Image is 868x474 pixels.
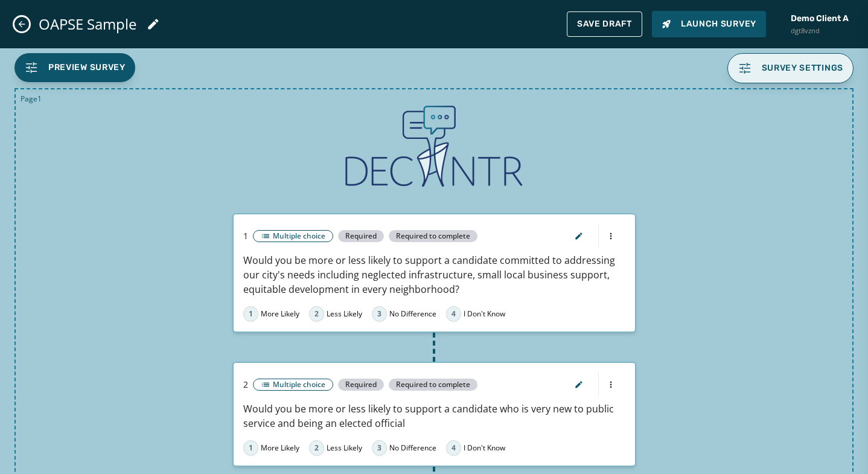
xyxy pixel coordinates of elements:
span: Required to complete [389,379,477,391]
span: Preview Survey [48,62,126,74]
span: 2 [243,379,248,391]
span: 1 [243,306,258,322]
span: More Likely [261,443,299,453]
span: Required to complete [389,230,477,242]
span: Save Draft [577,19,632,29]
p: Would you be more or less likely to support a candidate who is very new to public service and bei... [243,402,625,431]
span: Survey settings [762,63,844,73]
span: I Don't Know [464,443,505,453]
span: Multiple choice [273,380,325,389]
img: thumb.png [343,104,525,189]
p: Would you be more or less likely to support a candidate committed to addressing our city's needs ... [243,253,625,296]
span: dgt8vznd [791,26,849,36]
span: 2 [309,440,324,456]
span: Multiple choice [273,231,325,241]
span: More Likely [261,309,299,319]
span: OAPSE Sample [39,15,136,33]
body: Rich Text Area [10,10,394,23]
span: I Don't Know [464,309,505,319]
span: 4 [446,440,461,456]
span: 2 [309,306,324,322]
span: Launch Survey [662,18,756,30]
span: Required [338,379,384,391]
span: 1 [243,230,248,242]
span: 4 [446,306,461,322]
span: 1 [243,440,258,456]
span: Less Likely [327,443,362,453]
span: 3 [372,306,387,322]
span: No Difference [389,309,436,319]
span: Required [338,230,384,242]
span: Less Likely [327,309,362,319]
span: 3 [372,440,387,456]
span: No Difference [389,443,436,453]
span: Demo Client A [791,13,849,25]
span: Page 1 [21,94,42,104]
